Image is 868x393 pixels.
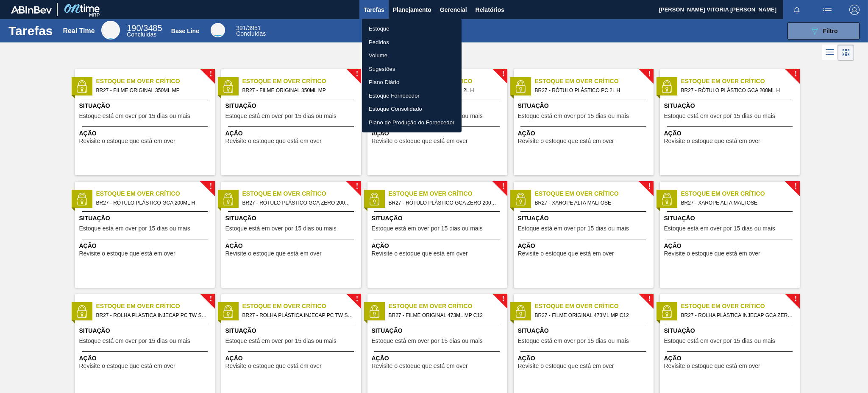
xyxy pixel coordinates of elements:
a: Estoque Consolidado [362,102,462,116]
a: Estoque Fornecedor [362,89,462,103]
a: Pedidos [362,36,462,49]
a: Estoque [362,22,462,36]
a: Plano de Produção do Fornecedor [362,116,462,129]
a: Plano Diário [362,76,462,89]
a: Volume [362,49,462,62]
a: Sugestões [362,62,462,76]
